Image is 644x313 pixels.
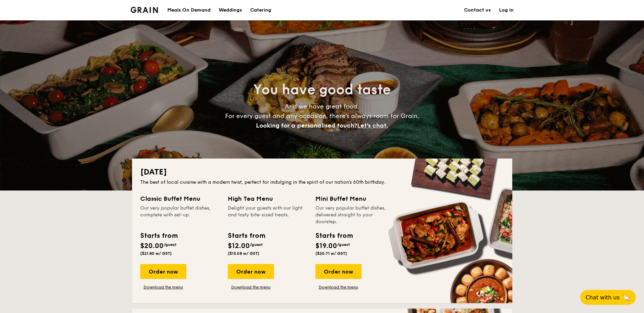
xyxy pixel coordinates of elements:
span: 🦙 [622,294,630,301]
span: Let's chat. [357,122,388,129]
a: Logotype [131,7,158,13]
span: $12.00 [228,242,250,250]
img: Grain [131,7,158,13]
div: Starts from [315,231,352,241]
span: Chat with us [586,294,620,301]
span: /guest [164,242,177,247]
div: Our very popular buffet dishes, complete with set-up. [140,205,220,225]
h2: [DATE] [140,167,504,178]
a: Download the menu [315,284,362,290]
span: ($20.71 w/ GST) [315,251,347,256]
div: Order now [228,264,274,279]
div: The best of local cuisine with a modern twist, perfect for indulging in the spirit of our nation’... [140,179,504,186]
div: Classic Buffet Menu [140,194,220,203]
div: Order now [140,264,186,279]
div: Mini Buffet Menu [315,194,395,203]
a: Download the menu [140,284,186,290]
div: High Tea Menu [228,194,307,203]
div: Starts from [228,231,265,241]
span: /guest [337,242,350,247]
span: ($21.80 w/ GST) [140,251,172,256]
span: ($13.08 w/ GST) [228,251,259,256]
div: Delight your guests with our light and tasty bite-sized treats. [228,205,307,225]
div: Order now [315,264,362,279]
div: Our very popular buffet dishes, delivered straight to your doorstep. [315,205,395,225]
span: $20.00 [140,242,164,250]
a: Download the menu [228,284,274,290]
button: Chat with us🦙 [580,290,636,305]
span: $19.00 [315,242,337,250]
div: Starts from [140,231,177,241]
span: /guest [250,242,263,247]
